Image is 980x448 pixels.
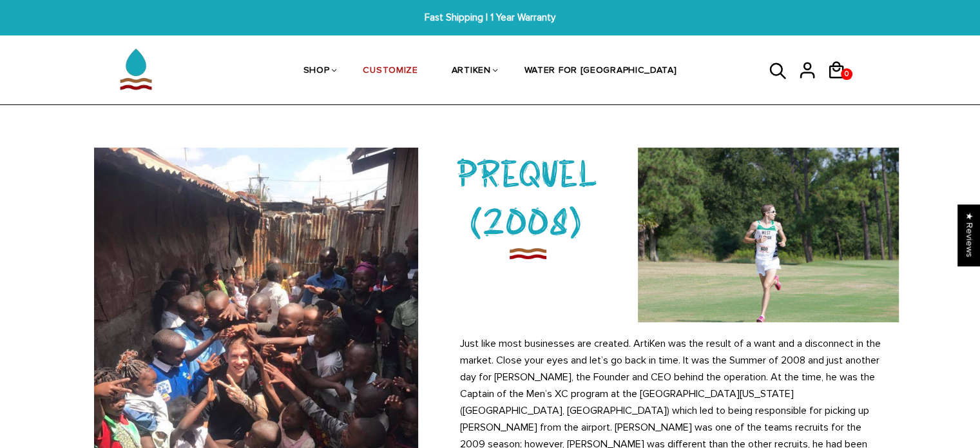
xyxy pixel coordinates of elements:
a: SHOP [303,37,330,106]
a: CUSTOMIZE [363,37,418,106]
span: Fast Shipping | 1 Year Warranty [302,10,678,25]
a: 0 [827,84,856,86]
div: Click to open Judge.me floating reviews tab [958,204,980,266]
h3: PREQUEL (2008) [437,148,619,244]
a: WATER FOR [GEOGRAPHIC_DATA] [524,37,677,106]
img: imgboder_100x.png [508,244,548,262]
img: ChrisinCollege_450x.jpg [638,148,899,322]
span: 0 [841,65,852,83]
a: ARTIKEN [452,37,491,106]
